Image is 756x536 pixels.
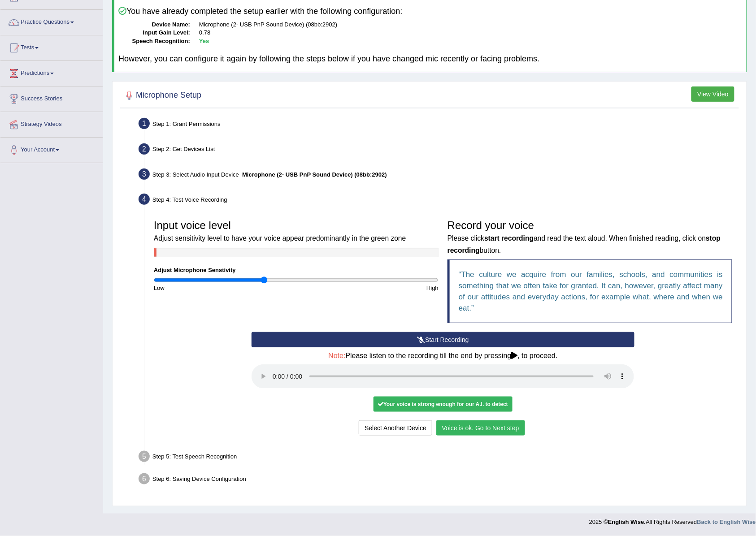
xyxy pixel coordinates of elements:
dd: 0.78 [199,29,743,37]
strong: English Wise. [608,519,646,526]
small: Please click and read the text aloud. When finished reading, click on button. [448,234,721,254]
h3: Record your voice [448,220,732,255]
div: Step 5: Test Speech Recognition [135,448,743,468]
div: Low [149,284,296,292]
a: Tests [0,35,103,58]
h4: Please listen to the recording till the end by pressing , to proceed. [252,352,634,360]
div: Step 6: Saving Device Configuration [135,471,743,490]
dt: Device Name: [118,21,190,29]
div: Step 3: Select Audio Input Device [135,166,743,186]
b: Microphone (2- USB PnP Sound Device) (08bb:2902) [242,171,387,178]
div: Your voice is strong enough for our A.I. to detect [374,397,513,412]
dd: Microphone (2- USB PnP Sound Device) (08bb:2902) [199,21,743,29]
button: View Video [691,86,734,102]
h4: However, you can configure it again by following the steps below if you have changed mic recently... [118,55,743,64]
q: The culture we acquire from our families, schools, and communities is something that we often tak... [459,270,723,312]
div: Step 2: Get Devices List [135,141,743,160]
div: 2025 © All Rights Reserved [589,514,756,527]
a: Strategy Videos [0,112,103,134]
button: Start Recording [252,332,634,347]
dt: Speech Recognition: [118,37,190,46]
a: Predictions [0,61,103,83]
span: – [239,171,387,178]
a: Practice Questions [0,10,103,32]
h4: You have already completed the setup earlier with the following configuration: [118,7,743,16]
a: Your Account [0,138,103,160]
div: Step 4: Test Voice Recording [135,191,743,211]
button: Select Another Device [359,420,432,436]
span: Note: [328,352,345,359]
div: High [296,284,443,292]
small: Adjust sensitivity level to have your voice appear predominantly in the green zone [154,234,406,242]
h3: Input voice level [154,220,439,243]
b: Yes [199,38,209,44]
a: Success Stories [0,86,103,109]
b: start recording [484,234,534,242]
h2: Microphone Setup [122,89,201,102]
label: Adjust Microphone Senstivity [154,266,236,274]
dt: Input Gain Level: [118,29,190,37]
div: Step 1: Grant Permissions [135,115,743,135]
a: Back to English Wise [697,519,756,526]
b: stop recording [448,234,721,254]
button: Voice is ok. Go to Next step [436,420,525,436]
